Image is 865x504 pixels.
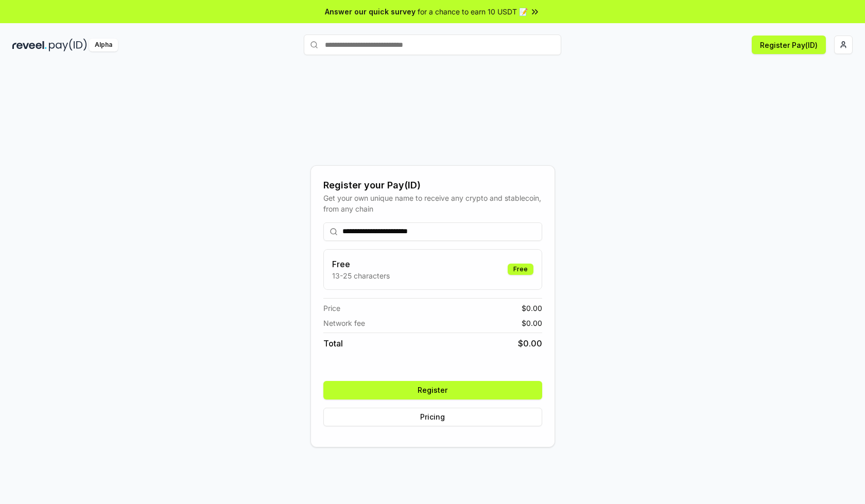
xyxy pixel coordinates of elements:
span: for a chance to earn 10 USDT 📝 [418,6,528,17]
div: Register your Pay(ID) [323,178,542,193]
span: $ 0.00 [522,318,542,328]
img: reveel_dark [12,39,47,51]
span: Network fee [323,318,365,328]
span: $ 0.00 [522,303,542,314]
p: 13-25 characters [332,270,390,281]
img: pay_id [49,39,87,51]
span: Total [323,337,343,350]
button: Register [323,381,542,399]
button: Pricing [323,408,542,426]
div: Alpha [89,39,118,51]
div: Get your own unique name to receive any crypto and stablecoin, from any chain [323,193,542,214]
span: Price [323,303,340,314]
div: Free [508,264,533,275]
h3: Free [332,258,390,270]
span: $ 0.00 [518,337,542,350]
button: Register Pay(ID) [752,36,826,54]
span: Answer our quick survey [325,6,416,17]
